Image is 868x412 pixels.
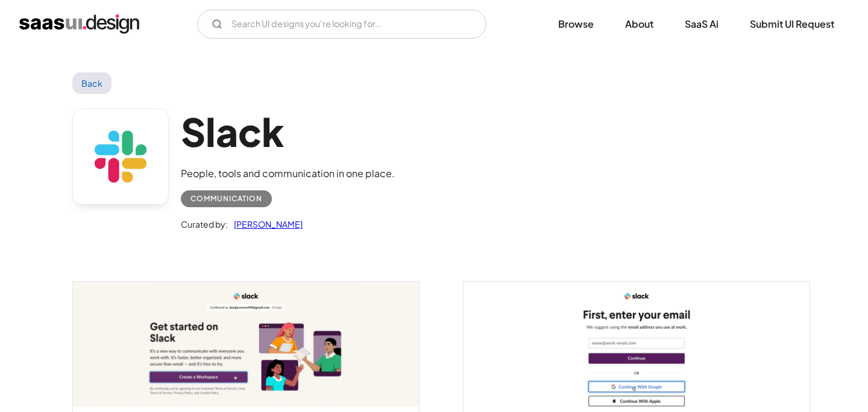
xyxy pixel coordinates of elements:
form: Email Form [197,10,486,39]
a: [PERSON_NAME] [228,217,303,231]
a: Back [72,72,112,94]
input: Search UI designs you're looking for... [197,10,486,39]
a: SaaS Ai [670,11,733,37]
h1: Slack [181,108,395,155]
a: Submit UI Request [735,11,849,37]
div: Curated by: [181,217,228,231]
a: Browse [544,11,608,37]
a: About [611,11,668,37]
div: Communication [190,192,262,206]
div: People, tools and communication in one place. [181,166,395,181]
a: home [19,14,139,34]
